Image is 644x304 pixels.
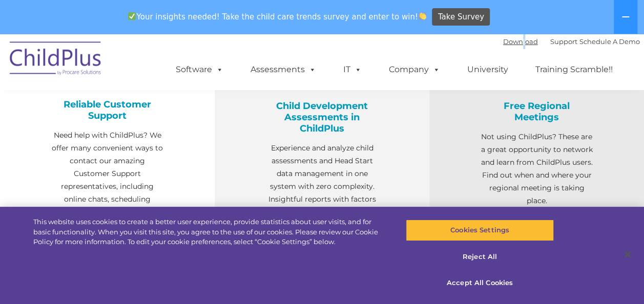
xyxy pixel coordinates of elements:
p: Not using ChildPlus? These are a great opportunity to network and learn from ChildPlus users. Fin... [481,131,593,207]
a: Schedule A Demo [579,37,640,46]
button: Cookies Settings [406,220,554,241]
h4: Child Development Assessments in ChildPlus [266,100,378,134]
a: University [457,59,518,80]
div: This website uses cookies to create a better user experience, provide statistics about user visit... [33,217,386,247]
span: Take Survey [438,8,484,26]
img: 👏 [419,12,426,20]
a: Assessments [240,59,326,80]
a: Training Scramble!! [525,59,623,80]
a: Software [165,59,234,80]
font: | [503,37,640,46]
a: Download [503,37,538,46]
h4: Reliable Customer Support [51,99,163,121]
a: Company [379,59,450,80]
button: Reject All [406,246,554,268]
h4: Free Regional Meetings [481,100,593,123]
img: ChildPlus by Procare Solutions [5,34,107,85]
button: Accept All Cookies [406,272,554,294]
span: Last name [142,68,174,75]
span: Your insights needed! Take the child care trends survey and enter to win! [124,7,431,27]
span: Phone number [142,110,186,117]
a: IT [333,59,372,80]
a: Support [550,37,577,46]
a: Take Survey [432,8,490,26]
img: ✅ [128,12,136,20]
button: Close [616,243,639,266]
p: Need help with ChildPlus? We offer many convenient ways to contact our amazing Customer Support r... [51,129,163,219]
p: Experience and analyze child assessments and Head Start data management in one system with zero c... [266,142,378,219]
